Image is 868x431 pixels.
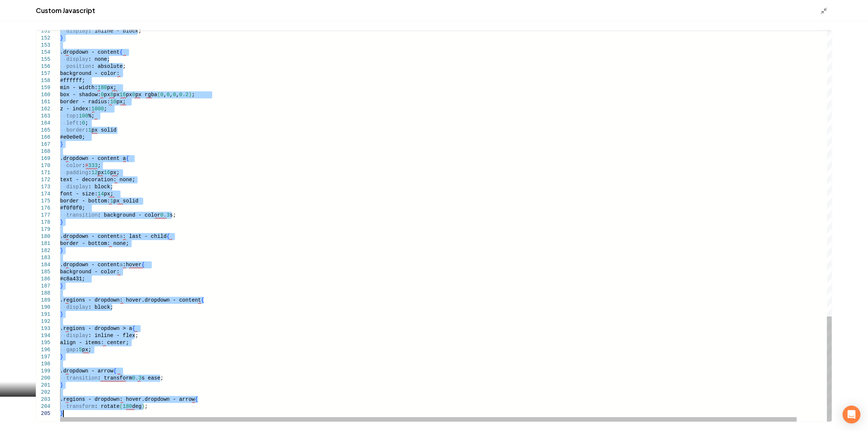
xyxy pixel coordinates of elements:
[60,396,195,402] span: .regions - dropdown: hover.dropdown - arrow
[141,375,163,381] span: s ease;
[98,212,160,218] span: : background - color
[179,92,188,98] span: 0.2
[167,92,170,98] span: 0
[135,92,157,98] span: px rgba
[170,212,176,218] span: s;
[60,297,201,303] span: .regions - dropdown: hover.dropdown - content
[160,92,163,98] span: 0
[195,396,198,402] span: {
[189,92,192,98] span: )
[201,297,204,303] span: {
[123,233,167,239] span: : last - child
[160,212,170,218] span: 0.3
[170,92,173,98] span: ,
[157,92,160,98] span: (
[843,406,861,424] div: Open Intercom Messenger
[176,92,179,98] span: ,
[167,233,170,239] span: {
[173,92,176,98] span: 0
[163,92,166,98] span: ,
[192,92,195,98] span: ;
